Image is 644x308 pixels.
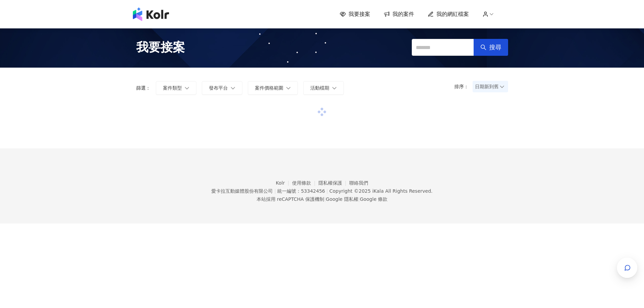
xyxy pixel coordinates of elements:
button: 發布平台 [202,81,242,95]
a: Kolr [276,180,292,186]
span: 我要接案 [349,10,370,18]
a: 我的案件 [384,10,414,18]
img: logo [133,7,169,21]
span: | [326,188,328,194]
span: 搜尋 [489,44,501,51]
a: 我的網紅檔案 [428,10,469,18]
span: 案件價格範圍 [255,85,283,91]
span: 案件類型 [163,85,182,91]
p: 篩選： [136,85,150,91]
div: 統一編號：53342456 [277,188,325,194]
button: 案件價格範圍 [248,81,298,95]
span: 發布平台 [209,85,228,91]
span: 我的案件 [392,10,414,18]
a: Google 隱私權 [326,196,358,202]
span: | [358,196,360,202]
a: 我要接案 [340,10,370,18]
span: 日期新到舊 [475,81,506,92]
a: 隱私權保護 [318,180,350,186]
a: 使用條款 [292,180,318,186]
span: 本站採用 reCAPTCHA 保護機制 [257,195,387,203]
button: 案件類型 [156,81,196,95]
a: Google 條款 [360,196,387,202]
span: | [274,188,276,194]
div: 愛卡拉互動媒體股份有限公司 [211,188,273,194]
span: 我的網紅檔案 [436,10,469,18]
div: Copyright © 2025 All Rights Reserved. [329,188,432,194]
span: 我要接案 [136,39,185,56]
span: search [480,44,486,50]
span: 活動檔期 [310,85,329,91]
a: iKala [372,188,384,194]
p: 排序： [454,84,473,89]
span: | [324,196,326,202]
button: 活動檔期 [303,81,344,95]
button: 搜尋 [474,39,508,56]
a: 聯絡我們 [349,180,368,186]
